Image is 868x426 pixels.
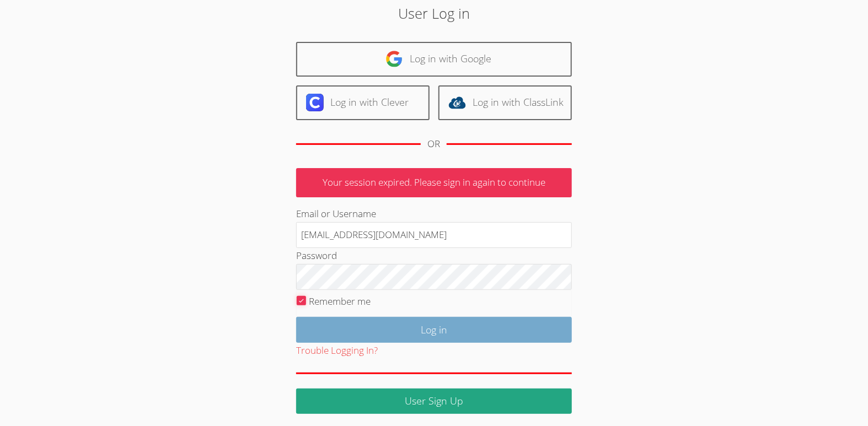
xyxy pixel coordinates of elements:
[296,389,572,414] a: User Sign Up
[309,295,371,308] label: Remember me
[448,94,466,111] img: classlink-logo-d6bb404cc1216ec64c9a2012d9dc4662098be43eaf13dc465df04b49fa7ab582.svg
[296,207,376,220] label: Email or Username
[296,343,378,359] button: Trouble Logging In?
[296,317,572,343] input: Log in
[296,85,430,120] a: Log in with Clever
[306,94,324,111] img: clever-logo-6eab21bc6e7a338710f1a6ff85c0baf02591cd810cc4098c63d3a4b26e2feb20.svg
[385,50,403,68] img: google-logo-50288ca7cdecda66e5e0955fdab243c47b7ad437acaf1139b6f446037453330a.svg
[427,136,440,152] div: OR
[296,168,572,197] p: Your session expired. Please sign in again to continue
[296,249,337,262] label: Password
[200,3,668,24] h2: User Log in
[438,85,572,120] a: Log in with ClassLink
[296,42,572,77] a: Log in with Google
